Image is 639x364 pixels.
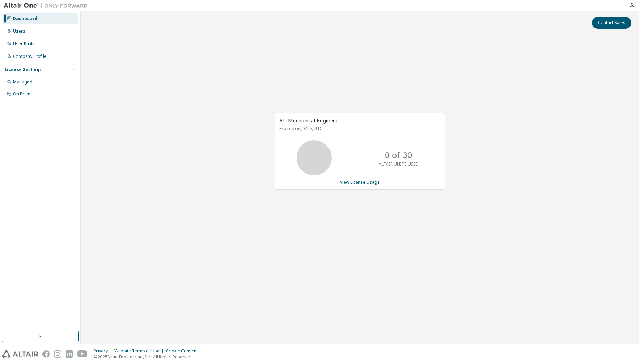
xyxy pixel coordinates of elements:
[94,354,202,360] p: © 2025 Altair Engineering, Inc. All Rights Reserved.
[2,350,38,358] img: altair_logo.svg
[385,149,412,161] p: 0 of 30
[279,117,338,124] span: AU Mechanical Engineer
[13,91,31,97] div: On Prem
[13,41,37,47] div: User Profile
[166,348,202,354] div: Cookie Consent
[379,161,419,167] p: ALTAIR UNITS USED
[13,28,25,34] div: Users
[66,350,73,358] img: linkedin.svg
[77,350,87,358] img: youtube.svg
[5,67,42,73] div: License Settings
[340,179,380,185] a: View License Usage
[13,54,46,59] div: Company Profile
[4,2,91,9] img: Altair One
[42,350,50,358] img: facebook.svg
[13,79,32,85] div: Managed
[114,348,166,354] div: Website Terms of Use
[54,350,61,358] img: instagram.svg
[279,126,439,132] p: Expires on [DATE] UTC
[13,16,38,21] div: Dashboard
[592,17,631,29] button: Contact Sales
[94,348,114,354] div: Privacy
